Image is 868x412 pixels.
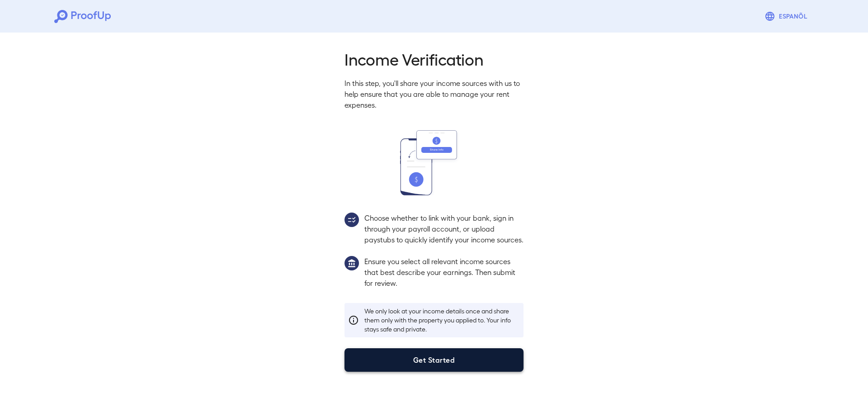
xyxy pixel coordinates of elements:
[400,130,468,195] img: transfer_money.svg
[344,78,524,110] p: In this step, you'll share your income sources with us to help ensure that you are able to manage...
[761,7,814,25] button: Espanõl
[344,49,524,69] h2: Income Verification
[344,348,524,372] button: Get Started
[364,256,524,289] p: Ensure you select all relevant income sources that best describe your earnings. Then submit for r...
[364,213,524,245] p: Choose whether to link with your bank, sign in through your payroll account, or upload paystubs t...
[344,213,359,227] img: group2.svg
[344,256,359,270] img: group1.svg
[364,307,520,334] p: We only look at your income details once and share them only with the property you applied to. Yo...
